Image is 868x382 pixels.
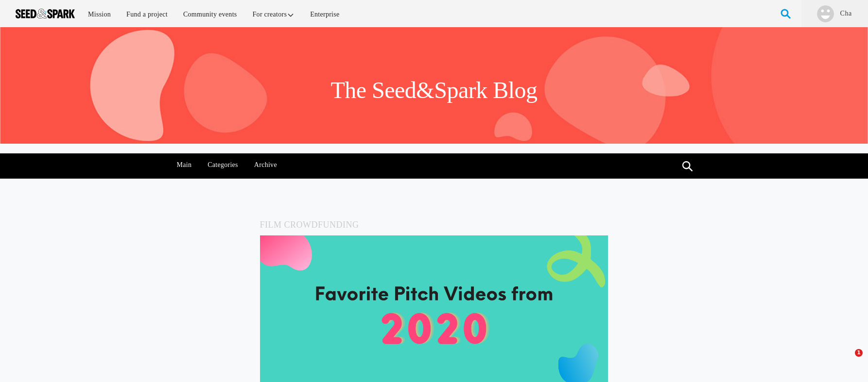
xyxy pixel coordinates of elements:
[855,349,863,357] span: 1
[203,153,243,177] a: Categories
[303,4,346,25] a: Enterprise
[16,9,75,18] img: Seed amp; Spark
[817,5,834,22] img: user.png
[330,76,537,105] h1: The Seed&Spark Blog
[176,4,244,25] a: Community events
[81,4,118,25] a: Mission
[835,349,858,372] iframe: Intercom live chat
[249,153,282,177] a: Archive
[839,9,852,18] a: Cha
[260,217,608,232] h5: Film Crowdfunding
[246,4,302,25] a: For creators
[172,153,197,177] a: Main
[120,4,174,25] a: Fund a project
